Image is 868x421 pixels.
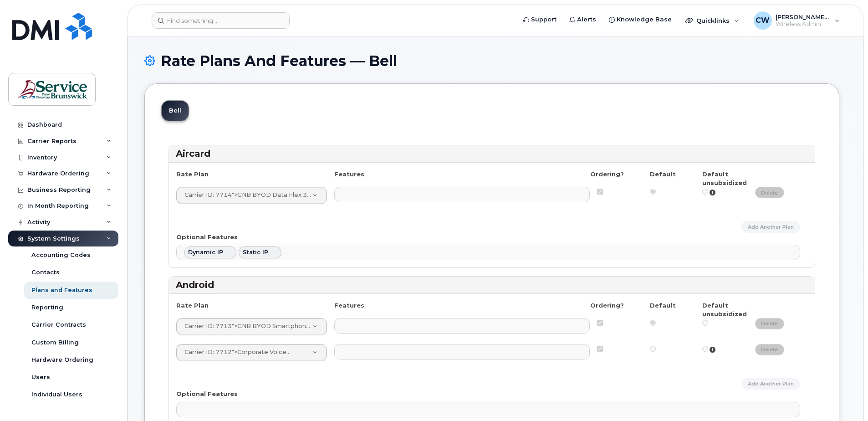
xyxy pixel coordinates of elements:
[702,170,747,186] strong: Default unsubsidized
[177,187,327,204] a: Carrier ID: 7714">GNB BYOD Data Flex 30D
[741,378,800,390] a: Add Another Plan
[755,187,785,198] a: delete
[702,302,747,318] strong: Default unsubsidized
[590,170,624,178] strong: Ordering?
[176,233,238,241] label: Optional Features
[286,348,331,358] span: Not Approved
[755,318,785,329] a: delete
[162,101,189,121] a: Bell
[179,322,312,332] span: ">GNB BYOD Smartphone Flex 30D
[334,170,364,178] strong: Features
[243,249,268,256] div: Static IP
[184,192,232,199] span: GNB BYOD Data Flex 30D <span class='badge badge-red'>Not Approved</span> <span class='badge' data...
[144,53,847,69] h1: Rate Plans And Features — Bell
[188,249,223,256] div: Dynamic IP
[184,349,232,355] span: Corporate Voice <span class='badge badge-red'>Not Approved</span> <span class='badge' data-test=
[176,170,209,178] strong: Rate Plan
[176,148,808,160] h3: Aircard
[177,344,327,361] a: Carrier ID: 7712">Corporate VoiceNot Approved
[741,221,800,232] a: Add Another Plan
[650,302,676,309] strong: Default
[176,390,238,398] label: Optional Features
[590,302,624,309] strong: Ordering?
[176,302,209,309] strong: Rate Plan
[650,170,676,178] strong: Default
[179,190,312,200] span: ">GNB BYOD Data Flex 30D
[184,323,232,330] span: GNB BYOD Smartphone Flex 30D <span class='badge badge-red'>Not Approved</span> <span class='badge...
[179,348,312,358] span: ">Corporate Voice
[177,318,327,335] a: Carrier ID: 7713">GNB BYOD Smartphone Flex 30D
[176,279,808,291] h3: Android
[755,344,785,355] a: delete
[334,302,364,309] strong: Features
